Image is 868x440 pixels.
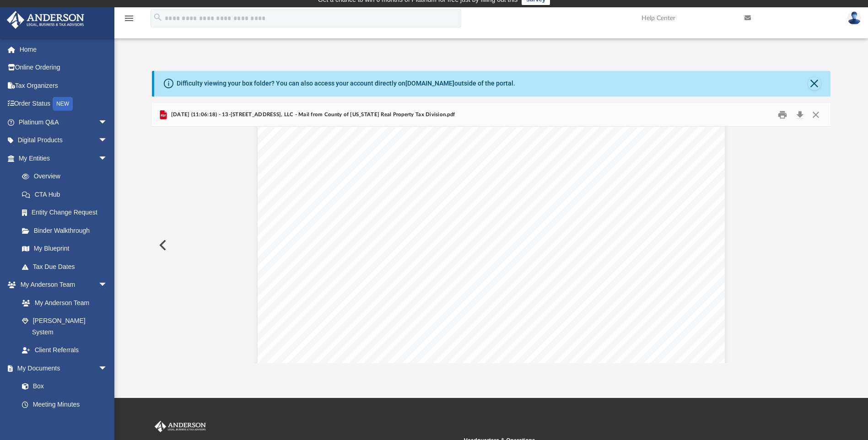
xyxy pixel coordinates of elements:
a: Order StatusNEW [6,95,121,113]
span: arrow_drop_down [98,131,117,150]
a: My Anderson Teamarrow_drop_down [6,276,117,294]
span: arrow_drop_down [98,359,117,378]
a: Box [13,377,112,396]
a: Tax Due Dates [13,258,121,276]
span: arrow_drop_down [98,149,117,168]
span: [DATE] (11:06:18) - 13-[STREET_ADDRESS], LLC - Mail from County of [US_STATE] Real Property Tax D... [169,111,455,119]
a: My Anderson Team [13,294,112,312]
a: [DOMAIN_NAME] [405,80,454,87]
img: User Pic [847,11,861,25]
div: File preview [152,127,830,363]
a: menu [124,17,135,24]
a: My Blueprint [13,240,117,258]
a: Platinum Q&Aarrow_drop_down [6,113,121,131]
button: Download [792,107,808,122]
a: Home [6,40,121,59]
button: Close [808,77,821,90]
button: Close [808,107,824,122]
a: Online Ordering [6,59,121,77]
div: NEW [53,97,73,111]
div: Preview [152,103,830,363]
a: Binder Walkthrough [13,221,121,240]
a: Tax Organizers [6,76,121,95]
i: search [153,12,163,22]
a: Meeting Minutes [13,395,117,413]
a: Digital Productsarrow_drop_down [6,131,121,150]
img: Anderson Advisors Platinum Portal [153,421,208,433]
div: Document Viewer [152,127,830,363]
a: Entity Change Request [13,204,121,222]
button: Print [773,107,792,122]
span: arrow_drop_down [98,113,117,132]
span: arrow_drop_down [98,276,117,295]
img: Anderson Advisors Platinum Portal [4,11,87,29]
a: Client Referrals [13,341,117,360]
a: [PERSON_NAME] System [13,312,117,341]
a: My Entitiesarrow_drop_down [6,149,121,167]
a: CTA Hub [13,185,121,204]
a: Overview [13,167,121,186]
i: menu [124,13,135,24]
button: Previous File [152,232,172,258]
div: Difficulty viewing your box folder? You can also access your account directly on outside of the p... [177,79,515,88]
a: My Documentsarrow_drop_down [6,359,117,377]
